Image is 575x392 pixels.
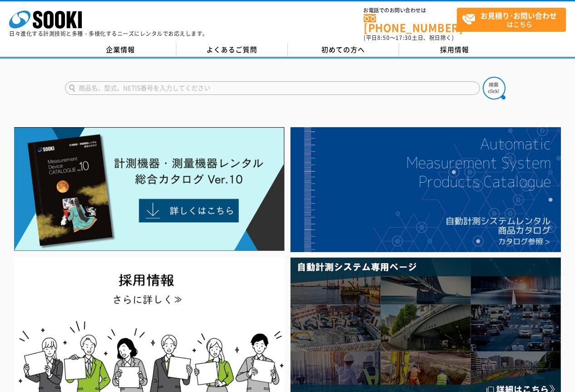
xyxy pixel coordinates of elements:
[399,43,510,57] a: 採用情報
[377,34,390,42] span: 8:50
[457,8,566,32] a: お見積り･お問い合わせはこちら
[288,43,399,57] a: 初めての方へ
[480,10,557,21] strong: お見積り･お問い合わせ
[290,127,561,252] img: 自動計測システムカタログ
[176,43,288,57] a: よくあるご質問
[364,14,457,33] a: [PHONE_NUMBER]
[364,34,454,42] span: (平日 ～ 土日、祝日除く)
[14,127,285,251] img: Catalog Ver10
[462,8,565,31] span: はこちら
[364,8,457,13] span: お電話でのお問い合わせは
[65,81,480,95] input: 商品名、型式、NETIS番号を入力してください
[321,45,365,55] span: 初めての方へ
[9,31,208,36] p: 日々進化する計測技術と多種・多様化するニーズにレンタルでお応えします。
[395,34,412,42] span: 17:30
[483,77,505,99] img: btn_search.png
[65,43,176,57] a: 企業情報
